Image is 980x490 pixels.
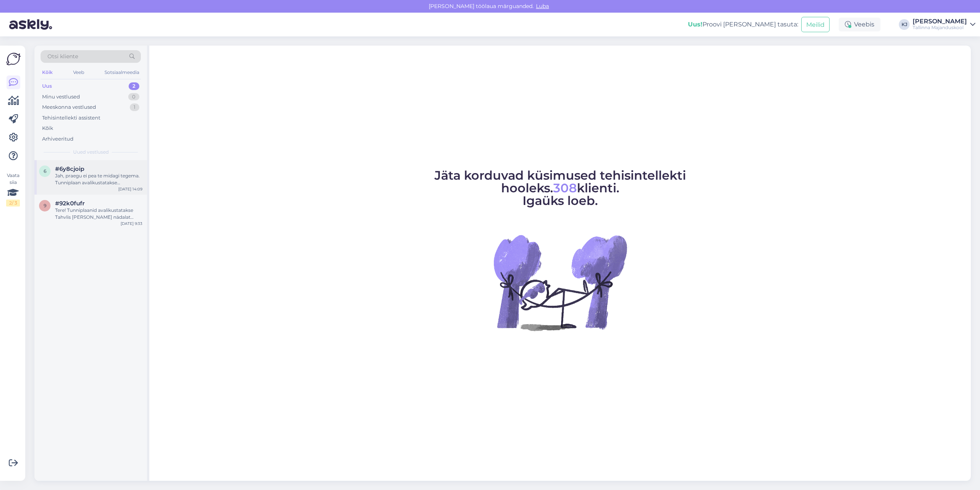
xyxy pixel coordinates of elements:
[132,93,136,100] font: 0
[105,69,139,75] font: Sotsiaalmeedia
[42,136,73,142] font: Arhiveeritud
[854,21,874,28] font: Veebis
[42,115,100,121] font: Tehisintellekti assistent
[55,165,84,172] font: #6y8cjoip
[491,213,629,351] img: Vestlus pole aktiivne
[44,203,46,208] font: 9
[42,83,52,89] font: Uus
[55,200,85,207] font: #92k0fufr
[702,21,798,28] font: Proovi [PERSON_NAME] tasuta:
[132,83,136,89] font: 2
[536,3,549,10] font: Luba
[688,21,702,28] font: Uus!
[118,187,142,192] font: [DATE] 14:09
[9,200,12,206] font: 2
[12,200,17,206] font: / 3
[73,69,84,75] font: Veeb
[42,69,53,75] font: Kõik
[913,18,975,31] a: [PERSON_NAME]Tallinna Majanduskool
[121,221,142,226] font: [DATE] 9:33
[902,21,907,27] font: KJ
[55,207,141,275] font: Tere! Tunniplaanid avalikustatakse Tahvlis [PERSON_NAME] nädalat enne sessiooni algust. Sessioonõ...
[434,168,686,195] font: Jäta korduvad küsimused tehisintellekti hooleks.
[73,149,109,155] font: Uued vestlused
[429,3,534,10] font: [PERSON_NAME] töölaua märguanded.
[55,173,140,199] font: Jah, praegu ei pea te midagi tegema. Tunniplaan avalikustatakse [PERSON_NAME] nädalat enne sessio...
[913,18,967,25] font: [PERSON_NAME]
[806,21,825,28] font: Meilid
[42,125,53,131] font: Kõik
[55,200,85,207] span: #92k0fufr
[577,180,619,195] font: klienti.
[42,93,80,100] font: Minu vestlused
[6,52,21,66] img: Askly logo
[553,180,577,195] font: 308
[523,193,598,208] font: Igaüks loeb.
[801,17,830,32] button: Meilid
[7,172,20,185] font: Vaata siia
[42,104,96,110] font: Meeskonna vestlused
[44,168,46,174] font: 6
[134,104,136,110] font: 1
[47,53,78,60] font: Otsi kliente
[913,25,964,30] font: Tallinna Majanduskool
